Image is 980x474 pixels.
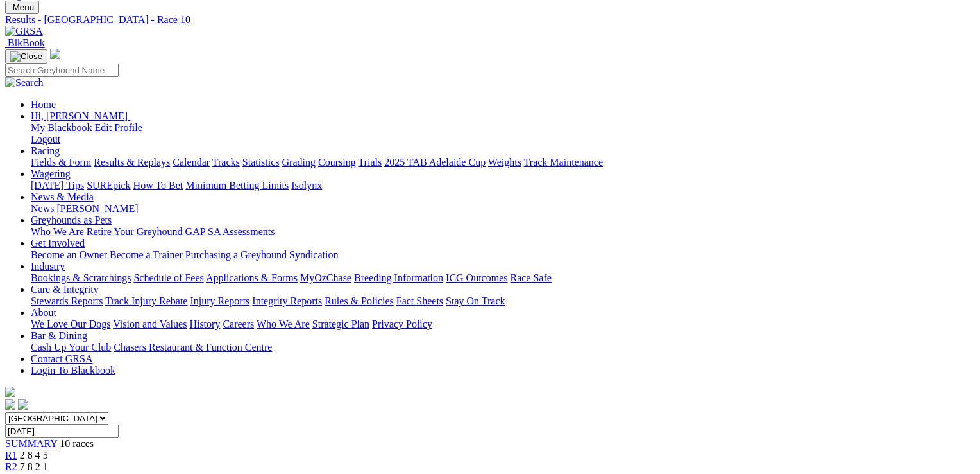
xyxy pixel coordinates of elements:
a: Bookings & Scratchings [31,272,131,283]
img: Search [5,77,44,89]
a: Login To Blackbook [31,365,115,376]
a: Isolynx [291,180,322,191]
a: BlkBook [5,37,45,48]
img: GRSA [5,26,43,37]
a: History [189,319,220,329]
div: News & Media [31,203,965,215]
a: Get Involved [31,238,85,249]
span: BlkBook [8,37,45,48]
a: News & Media [31,191,94,202]
input: Select date [5,425,119,438]
a: About [31,307,56,318]
a: Syndication [289,249,338,260]
div: Greyhounds as Pets [31,226,965,238]
a: Applications & Forms [206,272,298,283]
a: Who We Are [31,226,84,237]
a: R1 [5,450,17,461]
a: How To Bet [133,180,183,191]
div: Get Involved [31,249,965,261]
a: Greyhounds as Pets [31,215,112,225]
a: Stewards Reports [31,295,103,306]
a: Hi, [PERSON_NAME] [31,110,130,121]
img: logo-grsa-white.png [5,387,15,397]
span: 2 8 4 5 [20,450,48,461]
a: Stay On Track [446,295,505,306]
a: Statistics [242,157,280,168]
a: Edit Profile [95,122,142,133]
a: Calendar [173,157,210,168]
div: Industry [31,272,965,284]
a: Breeding Information [354,272,443,283]
a: My Blackbook [31,122,92,133]
a: [PERSON_NAME] [56,203,138,214]
a: Become a Trainer [110,249,183,260]
a: Industry [31,261,65,272]
span: Menu [13,3,34,12]
a: Weights [488,157,521,168]
a: [DATE] Tips [31,180,84,191]
div: Racing [31,157,965,168]
div: Care & Integrity [31,295,965,307]
div: Hi, [PERSON_NAME] [31,122,965,145]
a: Privacy Policy [372,319,432,329]
a: Care & Integrity [31,284,99,295]
a: Integrity Reports [252,295,322,306]
a: MyOzChase [300,272,351,283]
div: Bar & Dining [31,342,965,353]
a: 2025 TAB Adelaide Cup [384,157,486,168]
img: twitter.svg [18,399,28,410]
a: ICG Outcomes [446,272,507,283]
a: Careers [223,319,254,329]
a: Racing [31,145,60,156]
button: Toggle navigation [5,49,47,64]
a: Coursing [318,157,356,168]
a: Cash Up Your Club [31,342,111,353]
img: Close [10,51,42,62]
a: Home [31,99,56,110]
img: facebook.svg [5,399,15,410]
a: Race Safe [510,272,551,283]
a: News [31,203,54,214]
a: Purchasing a Greyhound [185,249,287,260]
input: Search [5,64,119,77]
a: Wagering [31,168,71,179]
a: Logout [31,134,60,145]
div: About [31,319,965,330]
a: SUMMARY [5,438,57,449]
div: Wagering [31,180,965,191]
a: Trials [358,157,382,168]
a: Retire Your Greyhound [87,226,183,237]
a: We Love Our Dogs [31,319,110,329]
a: Track Maintenance [524,157,603,168]
a: Who We Are [257,319,310,329]
a: Track Injury Rebate [105,295,187,306]
span: 7 8 2 1 [20,461,48,472]
a: SUREpick [87,180,130,191]
a: Tracks [212,157,240,168]
span: 10 races [60,438,94,449]
button: Toggle navigation [5,1,39,14]
img: logo-grsa-white.png [50,49,60,59]
span: Hi, [PERSON_NAME] [31,110,128,121]
a: Fact Sheets [396,295,443,306]
a: Contact GRSA [31,353,92,364]
a: R2 [5,461,17,472]
a: GAP SA Assessments [185,226,275,237]
a: Strategic Plan [312,319,369,329]
a: Rules & Policies [325,295,394,306]
a: Schedule of Fees [133,272,203,283]
a: Chasers Restaurant & Function Centre [114,342,272,353]
a: Results & Replays [94,157,170,168]
a: Injury Reports [190,295,249,306]
a: Bar & Dining [31,330,87,341]
a: Become an Owner [31,249,107,260]
a: Results - [GEOGRAPHIC_DATA] - Race 10 [5,14,965,26]
a: Fields & Form [31,157,91,168]
a: Minimum Betting Limits [185,180,289,191]
a: Vision and Values [113,319,187,329]
a: Grading [282,157,316,168]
